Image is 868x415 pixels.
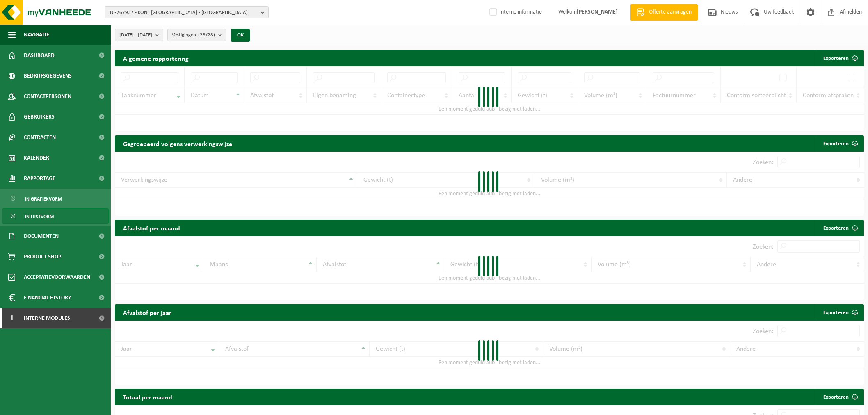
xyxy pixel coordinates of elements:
span: In lijstvorm [25,209,54,224]
a: Exporteren [817,389,863,405]
button: OK [231,29,250,42]
button: Exporteren [817,50,863,66]
span: Offerte aanvragen [647,8,694,16]
span: Kalender [24,148,49,168]
strong: [PERSON_NAME] [577,9,618,15]
span: Documenten [24,226,59,246]
h2: Gegroepeerd volgens verwerkingswijze [115,135,240,151]
span: [DATE] - [DATE] [119,29,152,41]
button: Vestigingen(28/28) [167,29,226,41]
count: (28/28) [198,32,215,38]
a: Offerte aanvragen [630,4,698,21]
a: In lijstvorm [2,208,109,224]
span: Product Shop [24,246,61,267]
label: Interne informatie [488,6,542,18]
a: In grafiekvorm [2,191,109,206]
span: Contactpersonen [24,86,71,107]
span: Acceptatievoorwaarden [24,267,90,287]
span: Contracten [24,127,56,148]
a: Exporteren [817,135,863,152]
span: Vestigingen [172,29,215,41]
span: Interne modules [24,308,70,328]
span: Dashboard [24,45,55,66]
h2: Algemene rapportering [115,50,197,66]
h2: Totaal per maand [115,389,180,405]
span: Navigatie [24,25,49,45]
a: Exporteren [817,220,863,236]
span: I [8,308,16,328]
span: Bedrijfsgegevens [24,66,72,86]
h2: Afvalstof per jaar [115,304,180,320]
span: In grafiekvorm [25,191,62,207]
span: 10-767937 - KONE [GEOGRAPHIC_DATA] - [GEOGRAPHIC_DATA] [109,7,258,19]
span: Gebruikers [24,107,55,127]
a: Exporteren [817,304,863,321]
h2: Afvalstof per maand [115,220,188,236]
span: Financial History [24,287,71,308]
span: Rapportage [24,168,55,189]
button: [DATE] - [DATE] [115,29,163,41]
button: 10-767937 - KONE [GEOGRAPHIC_DATA] - [GEOGRAPHIC_DATA] [105,6,269,18]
